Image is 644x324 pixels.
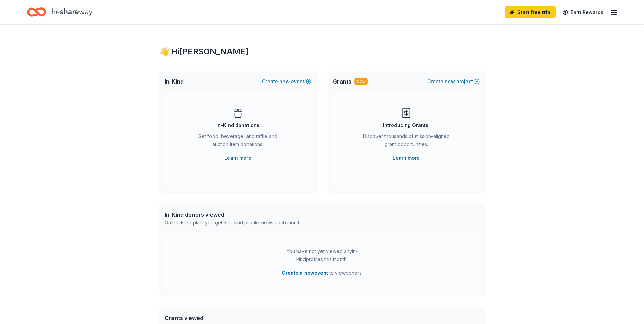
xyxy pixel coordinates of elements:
button: Create a newevent [282,269,328,277]
div: Discover thousands of mission-aligned grant opportunities. [360,132,453,151]
div: In-Kind donations [216,121,259,129]
span: new [279,77,290,86]
a: Learn more [393,154,420,162]
span: Grants [333,77,351,86]
div: Get food, beverage, and raffle and auction item donations. [192,132,284,151]
div: In-Kind donors viewed [165,211,302,219]
div: You have not yet viewed any in-kind profiles this month. [280,247,365,264]
div: Grants viewed [165,314,298,322]
div: Introducing Grants! [383,121,430,129]
a: Learn more [224,154,251,162]
a: Earn Rewards [558,6,607,18]
span: new [445,77,455,86]
div: 👋 Hi [PERSON_NAME] [159,46,485,57]
div: On the Free plan, you get 5 in-kind profile views each month. [165,219,302,227]
span: In-Kind [165,77,184,86]
span: to view donors . [282,269,363,277]
button: Createnewevent [262,77,311,86]
button: Createnewproject [427,77,480,86]
a: Home [27,4,92,20]
div: New [354,78,368,85]
a: Start free trial [505,6,556,18]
